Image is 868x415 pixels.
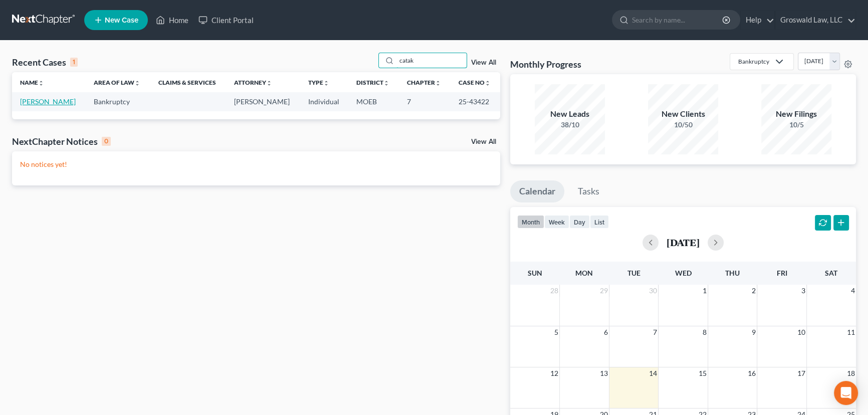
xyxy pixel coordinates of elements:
[300,92,348,111] td: Individual
[451,92,500,111] td: 25-43422
[535,120,605,130] div: 38/10
[761,108,831,120] div: New Filings
[38,80,44,86] i: unfold_more
[20,159,492,169] p: No notices yet!
[150,72,226,92] th: Claims & Services
[528,269,542,277] span: Sun
[648,120,718,130] div: 10/50
[105,17,138,24] span: New Case
[667,237,700,248] h2: [DATE]
[226,92,300,111] td: [PERSON_NAME]
[549,367,559,379] span: 12
[741,11,774,29] a: Help
[569,180,608,202] a: Tasks
[751,285,757,297] span: 2
[396,53,467,68] input: Search by name...
[383,80,389,86] i: unfold_more
[356,79,389,86] a: Districtunfold_more
[846,326,856,338] span: 11
[648,108,718,120] div: New Clients
[800,285,806,297] span: 3
[70,58,78,67] div: 1
[761,120,831,130] div: 10/5
[725,269,740,277] span: Thu
[20,97,76,106] a: [PERSON_NAME]
[510,58,581,70] h3: Monthly Progress
[544,215,569,229] button: week
[86,92,150,111] td: Bankruptcy
[834,381,858,405] div: Open Intercom Messenger
[590,215,609,229] button: list
[485,80,491,86] i: unfold_more
[12,135,111,147] div: NextChapter Notices
[535,108,605,120] div: New Leads
[632,11,724,29] input: Search by name...
[648,285,658,297] span: 30
[575,269,593,277] span: Mon
[553,326,559,338] span: 5
[407,79,441,86] a: Chapterunfold_more
[652,326,658,338] span: 7
[777,269,787,277] span: Fri
[517,215,544,229] button: month
[627,269,640,277] span: Tue
[738,57,769,66] div: Bankruptcy
[702,326,708,338] span: 8
[266,80,272,86] i: unfold_more
[702,285,708,297] span: 1
[648,367,658,379] span: 14
[20,79,44,86] a: Nameunfold_more
[599,285,609,297] span: 29
[323,80,329,86] i: unfold_more
[193,11,259,29] a: Client Portal
[850,285,856,297] span: 4
[675,269,691,277] span: Wed
[348,92,399,111] td: MOEB
[102,137,111,146] div: 0
[399,92,451,111] td: 7
[234,79,272,86] a: Attorneyunfold_more
[549,285,559,297] span: 28
[569,215,590,229] button: day
[94,79,140,86] a: Area of Lawunfold_more
[825,269,837,277] span: Sat
[698,367,708,379] span: 15
[751,326,757,338] span: 9
[308,79,329,86] a: Typeunfold_more
[846,367,856,379] span: 18
[134,80,140,86] i: unfold_more
[796,326,806,338] span: 10
[603,326,609,338] span: 6
[471,59,496,66] a: View All
[471,138,496,145] a: View All
[796,367,806,379] span: 17
[599,367,609,379] span: 13
[151,11,193,29] a: Home
[510,180,564,202] a: Calendar
[12,56,78,68] div: Recent Cases
[435,80,441,86] i: unfold_more
[775,11,855,29] a: Groswald Law, LLC
[459,79,491,86] a: Case Nounfold_more
[747,367,757,379] span: 16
